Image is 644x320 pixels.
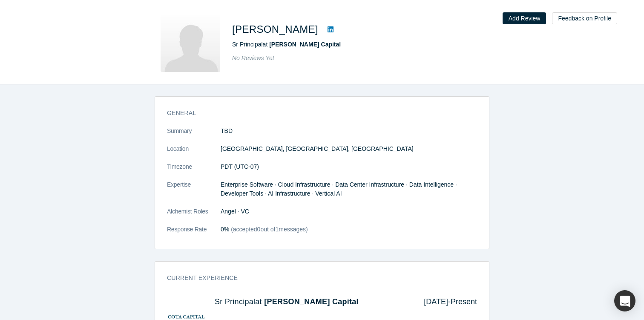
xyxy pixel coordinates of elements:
[167,207,221,225] dt: Alchemist Roles
[232,22,318,37] h1: [PERSON_NAME]
[167,162,221,180] dt: Timezone
[167,109,465,118] h3: General
[232,55,274,61] span: No Reviews Yet
[221,144,477,153] dd: [GEOGRAPHIC_DATA], [GEOGRAPHIC_DATA], [GEOGRAPHIC_DATA]
[167,144,221,162] dt: Location
[269,41,341,48] a: [PERSON_NAME] Capital
[221,127,477,135] p: TBD
[221,162,477,171] dd: PDT (UTC-07)
[215,297,412,307] h4: Sr Principal at
[167,225,221,243] dt: Response Rate
[221,181,457,197] span: Enterprise Software · Cloud Infrastructure · Data Center Infrastructure · Data Intelligence · Dev...
[503,12,546,24] button: Add Review
[229,226,308,233] span: (accepted 0 out of 1 messages)
[167,274,465,283] h3: Current Experience
[264,297,359,306] a: [PERSON_NAME] Capital
[221,226,229,233] span: 0%
[161,12,220,72] img: Murat Kilicoglu's Profile Image
[552,12,617,24] button: Feedback on Profile
[167,180,221,207] dt: Expertise
[232,41,341,48] span: Sr Principal at
[221,207,477,216] dd: Angel · VC
[167,127,221,144] dt: Summary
